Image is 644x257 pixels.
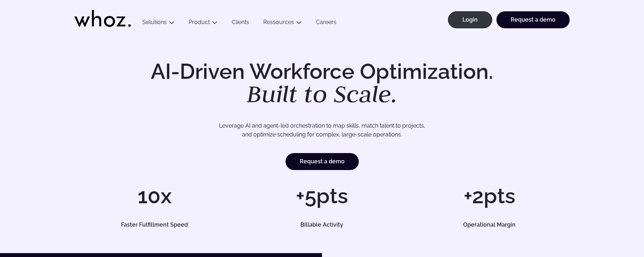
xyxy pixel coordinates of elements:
[82,222,227,228] h5: Faster Fulfillment Speed
[250,222,394,228] h5: Billable Activity
[309,19,344,28] a: Careers
[286,153,359,170] a: Request a demo
[256,19,309,28] button: Ressources
[448,11,492,28] a: Login
[135,19,182,28] button: Solutions
[225,19,256,28] a: Clients
[141,61,503,106] h1: AI-Driven Workforce Optimization.
[496,11,570,28] a: Request a demo
[409,185,570,206] h1: +2pts
[189,19,210,25] a: Product
[74,185,235,206] h1: 10x
[182,19,225,28] button: Product
[247,78,397,109] em: Built to Scale.
[242,185,402,206] h1: +5pts
[263,19,294,25] a: Ressources
[99,121,545,139] p: Leverage AI and agent-led orchestration to map skills, match talent to projects, and optimize sch...
[417,222,562,228] h5: Operational Margin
